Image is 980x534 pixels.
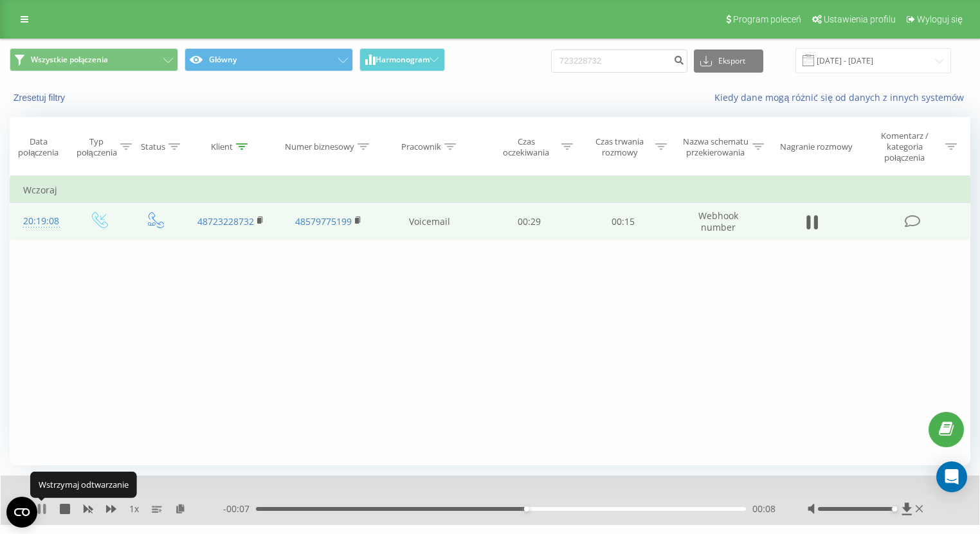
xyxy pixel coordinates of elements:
[285,141,354,152] div: Numer biznesowy
[867,130,942,163] div: Komentarz / kategoria połączenia
[551,49,687,73] input: Wyszukiwanie według numeru
[780,141,853,152] div: Nagranie rozmowy
[588,136,652,158] div: Czas trwania rozmowy
[376,55,430,64] span: Harmonogram
[295,215,352,227] a: 48579775199
[185,48,353,71] button: Główny
[917,14,963,24] span: Wyloguj się
[824,14,896,24] span: Ustawienia profilu
[359,48,445,71] button: Harmonogram
[714,91,970,103] a: Kiedy dane mogą różnić się od danych z innych systemów
[77,136,117,158] div: Typ połączenia
[223,503,256,515] span: - 00:07
[10,136,67,158] div: Data połączenia
[129,503,139,515] span: 1 x
[494,136,558,158] div: Czas oczekiwania
[6,497,37,528] button: Open CMP widget
[936,461,967,492] div: Open Intercom Messenger
[30,472,137,497] div: Wstrzymaj odtwarzanie
[23,209,57,234] div: 20:19:08
[482,203,576,240] td: 00:29
[893,506,898,512] div: Accessibility label
[10,177,970,203] td: Wczoraj
[401,141,441,152] div: Pracownik
[141,141,165,152] div: Status
[694,49,763,73] button: Eksport
[682,136,750,158] div: Nazwa schematu przekierowania
[752,503,776,515] span: 00:08
[211,141,233,152] div: Klient
[377,203,482,240] td: Voicemail
[10,48,178,71] button: Wszystkie połączenia
[670,203,768,240] td: Webhook number
[733,14,801,24] span: Program poleceń
[10,92,71,103] button: Zresetuj filtry
[31,55,108,65] span: Wszystkie połączenia
[197,215,254,227] a: 48723228732
[576,203,670,240] td: 00:15
[524,506,529,512] div: Accessibility label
